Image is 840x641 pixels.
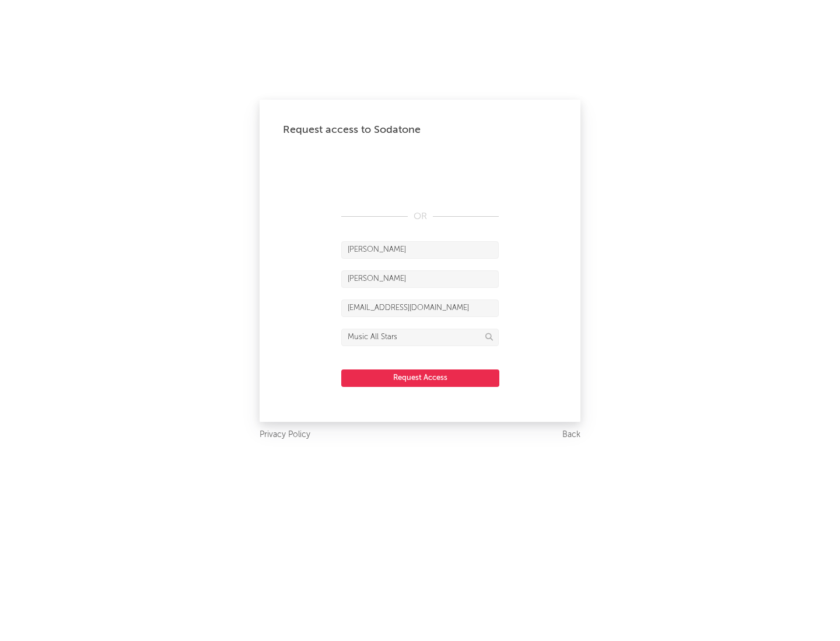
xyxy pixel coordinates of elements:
button: Request Access [341,369,499,387]
a: Privacy Policy [260,428,310,442]
input: Email [341,300,499,317]
div: OR [341,210,499,224]
input: Last Name [341,270,499,288]
a: Back [562,428,580,442]
input: First Name [341,241,499,259]
div: Request access to Sodatone [283,123,557,137]
input: Division [341,329,499,346]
